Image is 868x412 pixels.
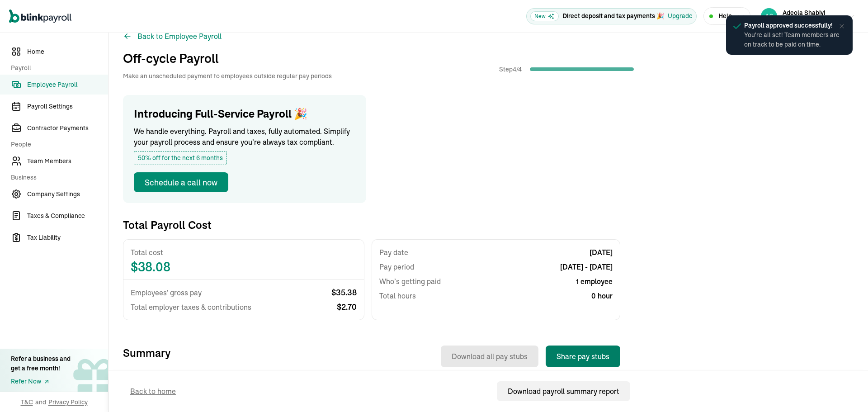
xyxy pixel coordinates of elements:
button: Back to Employee Payroll [123,31,222,42]
span: T&C [21,398,33,407]
h3: Total Payroll Cost [123,218,212,232]
span: Step 4 / 4 [499,65,526,74]
span: $ 38.08 [131,261,357,272]
span: Company Settings [27,189,108,199]
button: Adeola ShabiyiWallay Dolsh Corporation [757,5,859,28]
span: 1 employee [576,276,613,287]
a: Refer Now [11,377,71,386]
div: Refer a business and get a free month! [11,354,71,373]
span: Employees’ gross pay [131,287,202,298]
span: [DATE] [590,247,613,258]
span: Make an unscheduled payment to employees outside regular pay periods [123,71,332,81]
div: Download payroll summary report [508,386,619,397]
span: Taxes & Compliance [27,211,108,221]
span: Employee Payroll [27,80,108,90]
span: Who’s getting paid [379,276,441,287]
span: Privacy Policy [48,398,88,407]
iframe: Chat Widget [823,369,868,412]
nav: Global [9,3,71,29]
button: Help [703,7,750,25]
span: 0 hour [591,290,613,301]
span: Total employer taxes & contributions [131,302,251,313]
span: Team Members [27,156,108,166]
span: Home [27,47,108,57]
p: Direct deposit and tax payments 🎉 [562,11,664,21]
span: Business [11,173,103,182]
span: $ 35.38 [331,287,357,298]
span: Tax Liability [27,233,108,242]
span: [DATE] - [DATE] [560,261,613,272]
span: Payroll approved successfully! [744,21,844,30]
span: Pay date [379,247,408,258]
span: New [530,11,559,21]
h3: Summary [123,346,170,367]
div: Schedule a call now [145,176,217,189]
button: Share pay stubs [546,346,620,367]
h1: Off-cycle Payroll [123,49,332,68]
span: Payroll [11,63,103,73]
span: Total hours [379,290,416,301]
p: We handle everything. Payroll and taxes, fully automated. Simplify your payroll process and ensur... [134,126,355,147]
button: Back to home [119,381,187,401]
button: Schedule a call now [134,172,228,192]
span: 50% off for the next 6 months [134,151,227,165]
span: Pay period [379,261,414,272]
span: People [11,140,103,149]
h1: Introducing Full-Service Payroll 🎉 [134,106,355,122]
button: Download all pay stubs [441,346,538,367]
button: Upgrade [668,11,693,21]
span: Total cost [131,247,357,258]
span: You're all set! Team members are on track to be paid on time. [744,30,844,49]
span: $ 2.70 [337,302,357,313]
span: Contractor Payments [27,123,108,133]
span: Back to home [130,386,176,397]
span: Payroll Settings [27,102,108,111]
button: Download payroll summary report [497,381,630,401]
